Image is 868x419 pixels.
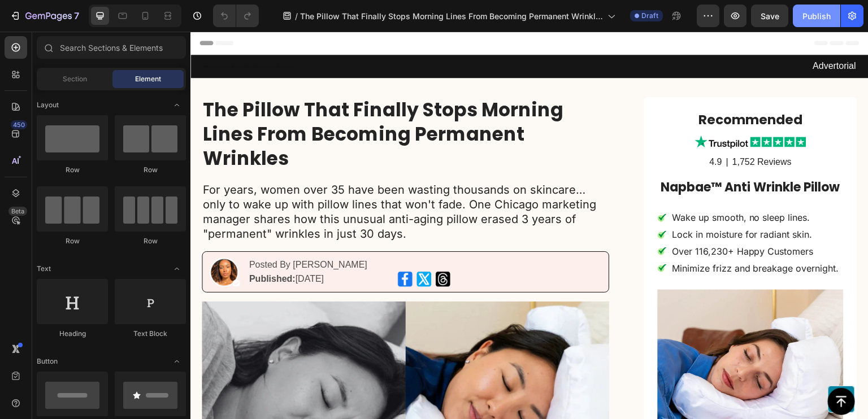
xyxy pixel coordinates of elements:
[168,96,186,114] span: Toggle open
[481,197,649,209] p: Lock in moisture for radiant skin.
[213,5,259,27] div: Undo/Redo
[471,147,650,164] strong: napbae™ anti wrinkle pillow
[37,165,108,175] div: Row
[295,10,298,22] span: /
[467,79,653,98] h2: Recommended
[115,236,186,246] div: Row
[542,125,601,137] p: 1,752 Reviews
[190,32,868,419] iframe: Design area
[300,10,603,22] span: The Pillow That Finally Stops Morning Lines From Becoming Permanent Wrinkles
[505,104,616,117] img: gempages_574660077600900325-58393234-f6d0-44a7-af17-b6ebe7b09081.webp
[206,239,261,255] img: gempages_574660077600900325-b5a4f18e-561a-4b9e-b59b-a0e49a0c980e.png
[37,36,186,59] input: Search Sections & Elements
[37,100,59,110] span: Layout
[536,125,538,137] p: |
[37,264,51,274] span: Text
[63,74,87,84] span: Section
[519,125,532,137] p: 4.9
[37,329,108,339] div: Heading
[481,214,649,226] p: Over 116,230+ Happy Customers
[37,356,58,366] span: Button
[481,180,620,191] span: Wake up smooth, no sleep lines.
[115,165,186,175] div: Row
[761,11,779,21] span: Save
[168,352,186,370] span: Toggle open
[115,329,186,339] div: Text Block
[751,5,788,27] button: Save
[135,74,161,84] span: Element
[168,260,186,278] span: Toggle open
[74,9,79,23] p: 7
[5,5,84,27] button: 7
[793,5,840,27] button: Publish
[11,120,27,129] div: 450
[641,11,658,21] span: Draft
[802,10,831,22] div: Publish
[481,231,649,243] p: Minimize frizz and breakage overnight.
[8,207,27,216] div: Beta
[37,236,108,246] div: Row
